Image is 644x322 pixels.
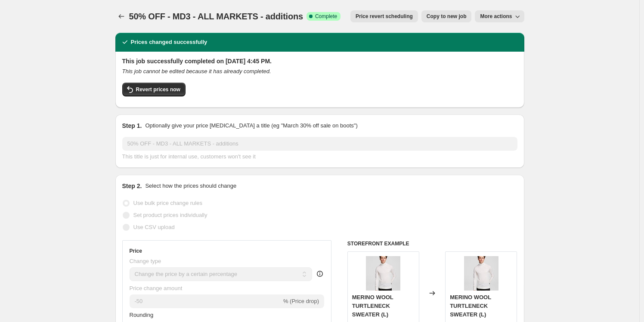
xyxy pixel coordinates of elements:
[450,294,491,318] span: MERINO WOOL TURTLENECK SWEATER (L)
[115,10,127,22] button: Price change jobs
[347,240,517,247] h6: STOREFRONT EXAMPLE
[315,13,337,20] span: Complete
[129,12,303,21] span: 50% OFF - MD3 - ALL MARKETS - additions
[122,83,186,96] button: Revert prices now
[130,248,142,254] h3: Price
[475,10,524,22] button: More actions
[122,57,517,65] h2: This job successfully completed on [DATE] 4:45 PM.
[366,256,400,291] img: 206M2005110_1_80x.jpg
[122,68,271,74] i: This job cannot be edited because it has already completed.
[145,121,357,130] p: Optionally give your price [MEDICAL_DATA] a title (eg "March 30% off sale on boots")
[133,212,207,218] span: Set product prices individually
[130,294,282,308] input: -15
[130,285,183,291] span: Price change amount
[350,10,418,22] button: Price revert scheduling
[283,298,319,304] span: % (Price drop)
[130,258,161,264] span: Change type
[122,121,142,130] h2: Step 1.
[122,137,517,151] input: 30% off holiday sale
[133,224,175,230] span: Use CSV upload
[122,153,256,160] span: This title is just for internal use, customers won't see it
[133,200,202,206] span: Use bulk price change rules
[130,312,154,318] span: Rounding
[352,294,393,318] span: MERINO WOOL TURTLENECK SWEATER (L)
[421,10,472,22] button: Copy to new job
[131,38,207,46] h2: Prices changed successfully
[427,13,467,20] span: Copy to new job
[145,182,236,190] p: Select how the prices should change
[136,86,180,93] span: Revert prices now
[356,13,413,20] span: Price revert scheduling
[122,182,142,190] h2: Step 2.
[464,256,498,291] img: 206M2005110_1_80x.jpg
[480,13,512,20] span: More actions
[316,269,324,278] div: help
